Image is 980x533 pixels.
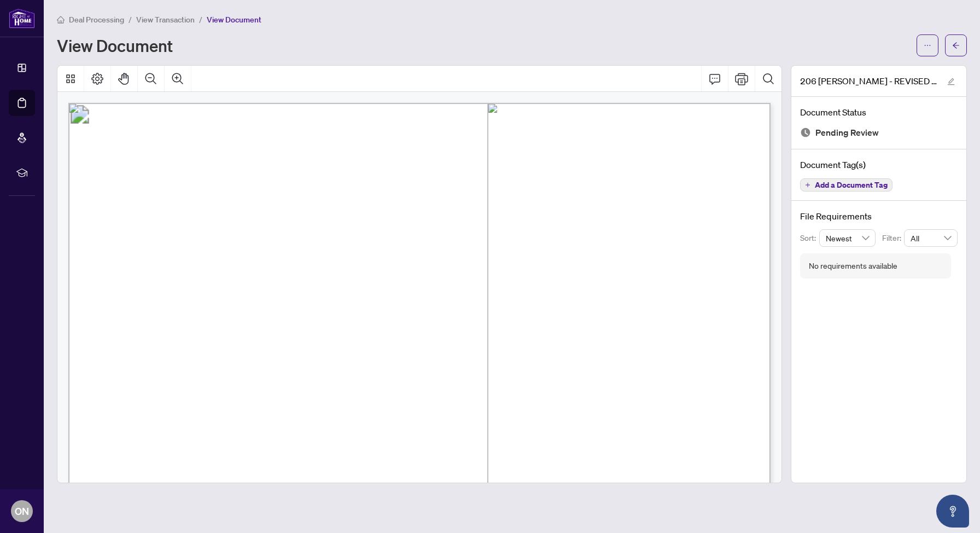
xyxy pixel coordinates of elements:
[805,182,810,188] span: plus
[952,42,960,49] span: arrow-left
[136,15,195,25] span: View Transaction
[57,16,65,24] span: home
[815,125,879,140] span: Pending Review
[800,106,958,119] h4: Document Status
[207,15,261,25] span: View Document
[57,37,173,54] h1: View Document
[800,178,892,192] button: Add a Document Tag
[69,15,124,25] span: Deal Processing
[800,232,819,244] p: Sort:
[800,210,958,223] h4: File Requirements
[911,230,951,246] span: All
[800,158,958,171] h4: Document Tag(s)
[815,181,888,189] span: Add a Document Tag
[882,232,904,244] p: Filter:
[15,503,29,519] span: ON
[924,42,931,49] span: ellipsis
[199,13,202,26] li: /
[826,230,870,246] span: Newest
[800,127,811,138] img: Document Status
[809,260,897,272] div: No requirements available
[947,78,955,85] span: edit
[800,74,937,88] span: 206 [PERSON_NAME] - REVISED TRADE SHEET.pdf
[9,8,35,28] img: logo
[936,495,969,528] button: Open asap
[129,13,132,26] li: /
